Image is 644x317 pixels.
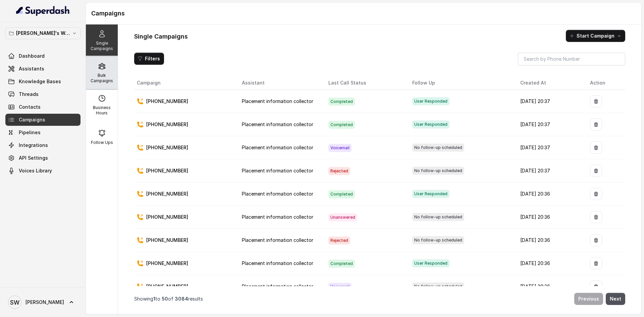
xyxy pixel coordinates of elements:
[242,168,313,173] span: Placement information collector
[146,237,188,244] p: [PHONE_NUMBER]
[328,260,355,268] span: Completed
[242,98,313,104] span: Placement information collector
[146,260,188,267] p: [PHONE_NUMBER]
[89,41,115,51] p: Single Campaigns
[412,97,449,105] span: User Responded
[412,167,464,175] span: No follow-up scheduled
[5,293,80,312] a: [PERSON_NAME]
[5,50,80,62] a: Dashboard
[134,53,164,65] button: Filters
[5,88,80,100] a: Threads
[146,98,188,105] p: [PHONE_NUMBER]
[5,114,80,126] a: Campaigns
[242,191,313,197] span: Placement information collector
[19,91,39,98] span: Threads
[5,139,80,151] a: Integrations
[412,236,464,244] span: No follow-up scheduled
[10,299,19,306] text: SW
[323,76,407,90] th: Last Call Status
[242,214,313,220] span: Placement information collector
[328,190,355,198] span: Completed
[242,121,313,127] span: Placement information collector
[328,167,350,175] span: Rejected
[19,142,48,149] span: Integrations
[5,165,80,177] a: Voices Library
[89,73,115,84] p: Bulk Campaigns
[25,299,64,306] span: [PERSON_NAME]
[16,5,70,16] img: light.svg
[175,296,188,302] span: 3084
[585,76,625,90] th: Action
[412,213,464,221] span: No follow-up scheduled
[606,293,625,305] button: Next
[16,29,70,37] p: [PERSON_NAME]'s Workspace
[5,152,80,164] a: API Settings
[5,75,80,88] a: Knowledge Bases
[242,283,313,289] span: Placement information collector
[515,252,585,275] td: [DATE] 20:36
[146,144,188,151] p: [PHONE_NUMBER]
[91,140,113,145] p: Follow Ups
[5,101,80,113] a: Contacts
[515,159,585,182] td: [DATE] 20:37
[134,296,203,302] p: Showing to of results
[19,116,45,123] span: Campaigns
[518,53,625,65] input: Search by Phone Number
[328,121,355,129] span: Completed
[19,129,41,136] span: Pipelines
[515,113,585,136] td: [DATE] 20:37
[146,214,188,220] p: [PHONE_NUMBER]
[515,275,585,298] td: [DATE] 20:36
[19,53,45,59] span: Dashboard
[19,78,61,85] span: Knowledge Bases
[242,237,313,243] span: Placement information collector
[89,105,115,116] p: Business Hours
[412,120,449,128] span: User Responded
[236,76,323,90] th: Assistant
[19,167,52,174] span: Voices Library
[412,190,449,198] span: User Responded
[515,136,585,159] td: [DATE] 20:37
[328,144,352,152] span: Voicemail
[91,8,636,19] h1: Campaigns
[515,182,585,206] td: [DATE] 20:36
[19,155,48,161] span: API Settings
[162,296,168,302] span: 50
[19,104,41,110] span: Contacts
[407,76,515,90] th: Follow Up
[153,296,155,302] span: 1
[146,121,188,128] p: [PHONE_NUMBER]
[242,260,313,266] span: Placement information collector
[5,27,80,39] button: [PERSON_NAME]'s Workspace
[328,236,350,245] span: Rejected
[146,191,188,197] p: [PHONE_NUMBER]
[19,65,44,72] span: Assistants
[412,259,449,267] span: User Responded
[5,126,80,139] a: Pipelines
[134,76,236,90] th: Campaign
[515,90,585,113] td: [DATE] 20:37
[242,145,313,150] span: Placement information collector
[146,167,188,174] p: [PHONE_NUMBER]
[134,289,625,309] nav: Pagination
[134,31,188,42] h1: Single Campaigns
[412,282,464,290] span: No follow-up scheduled
[574,293,603,305] button: Previous
[515,206,585,229] td: [DATE] 20:36
[412,144,464,152] span: No follow-up scheduled
[515,76,585,90] th: Created At
[515,229,585,252] td: [DATE] 20:36
[328,283,352,291] span: Voicemail
[146,283,188,290] p: [PHONE_NUMBER]
[328,213,357,221] span: Unanswered
[566,30,625,42] button: Start Campaign
[328,98,355,106] span: Completed
[5,63,80,75] a: Assistants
